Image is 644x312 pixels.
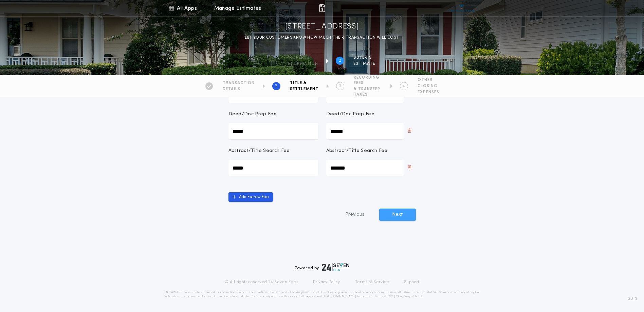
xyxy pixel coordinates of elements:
[326,148,388,154] p: Abstract/Title Search Fee
[339,83,341,89] h2: 3
[353,61,375,66] span: ESTIMATE
[326,111,374,118] p: Deed/Doc Prep Fee
[287,61,318,66] span: information
[290,86,318,92] span: SETTLEMENT
[228,148,290,154] p: Abstract/Title Search Fee
[418,77,439,83] span: OTHER
[295,263,350,271] div: Powered by
[223,80,255,86] span: TRANSACTION
[323,295,356,298] a: [URL][DOMAIN_NAME]
[354,75,382,86] span: RECORDING FEES
[245,34,399,41] p: LET YOUR CUSTOMERS KNOW HOW MUCH THEIR TRANSACTION WILL COST
[418,83,439,89] span: CLOSING
[228,192,273,202] button: Add Escrow Fee
[403,83,405,89] h2: 4
[326,160,404,176] input: Abstract/Title Search Fee
[225,279,298,285] p: © All rights reserved. 24|Seven Fees
[287,55,318,60] span: Property
[163,290,481,298] p: DISCLAIMER: This estimate is provided for informational purposes only. 24|Seven Fees, a product o...
[353,55,375,60] span: BUYER'S
[290,80,318,86] span: TITLE &
[228,123,318,139] input: Deed/Doc Prep Fee
[418,90,439,95] span: EXPENSES
[449,5,474,12] img: vs-icon
[275,83,277,89] h2: 2
[313,279,340,285] a: Privacy Policy
[355,279,389,285] a: Terms of Service
[404,279,419,285] a: Support
[285,21,359,32] h1: [STREET_ADDRESS]
[318,4,326,12] img: img
[228,111,277,118] p: Deed/Doc Prep Fee
[354,86,382,97] span: & TRANSFER TAXES
[628,296,637,302] span: 3.8.0
[339,58,341,63] h2: 2
[322,263,350,271] img: logo
[223,86,255,92] span: DETAILS
[379,209,416,221] button: Next
[332,209,378,221] button: Previous
[228,160,318,176] input: Abstract/Title Search Fee
[326,123,404,139] input: Deed/Doc Prep Fee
